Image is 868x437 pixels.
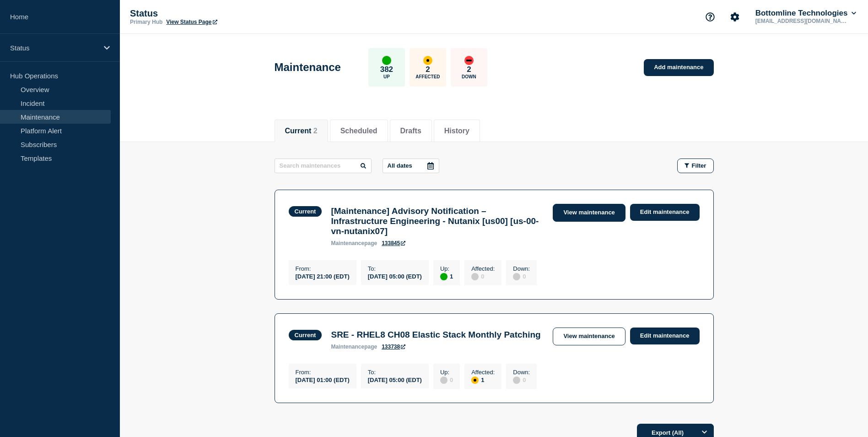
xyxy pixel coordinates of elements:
p: Affected : [471,369,495,376]
div: [DATE] 21:00 (EDT) [296,272,350,280]
div: disabled [513,377,520,384]
div: disabled [471,273,479,280]
p: All dates [388,162,412,169]
a: View maintenance [553,328,625,345]
button: Bottomline Technologies [754,9,858,18]
p: Down : [513,369,530,376]
p: page [331,240,377,246]
div: 0 [513,272,530,280]
h3: [Maintenance] Advisory Notification – Infrastructure Engineering - Nutanix [us00] [us-00-vn-nutan... [331,206,544,236]
div: [DATE] 05:00 (EDT) [368,376,422,383]
button: Support [701,7,720,27]
div: up [440,273,447,280]
a: Edit maintenance [630,204,700,221]
div: down [464,56,474,65]
p: Down [462,74,476,79]
a: 133845 [382,240,405,246]
a: View maintenance [553,204,625,222]
div: 0 [471,272,495,280]
div: affected [423,56,432,65]
input: Search maintenances [275,158,372,173]
span: Filter [692,162,706,169]
p: From : [296,265,350,272]
p: Affected [415,74,440,79]
div: disabled [513,273,520,280]
p: 2 [426,65,430,74]
p: 382 [380,65,393,74]
div: 1 [471,376,495,384]
button: History [444,127,469,135]
a: Add maintenance [644,59,713,76]
p: 2 [467,65,471,74]
p: From : [296,369,350,376]
div: disabled [440,377,447,384]
div: affected [471,377,479,384]
span: maintenance [331,344,364,350]
p: Primary Hub [130,19,162,25]
p: page [331,344,377,350]
p: Status [10,44,98,52]
span: maintenance [331,240,364,246]
p: Status [130,8,313,19]
button: All dates [383,158,439,173]
div: up [382,56,391,65]
h1: Maintenance [275,61,341,74]
div: 0 [513,376,530,384]
p: [EMAIL_ADDRESS][DOMAIN_NAME] [754,18,849,24]
button: Current 2 [285,127,318,135]
p: Up : [440,265,453,272]
p: To : [368,369,422,376]
div: Current [295,208,316,215]
button: Account settings [725,7,744,27]
button: Filter [677,158,714,173]
div: [DATE] 01:00 (EDT) [296,376,350,383]
p: Up : [440,369,453,376]
a: Edit maintenance [630,328,700,344]
div: Current [295,332,316,339]
p: Affected : [471,265,495,272]
h3: SRE - RHEL8 CH08 Elastic Stack Monthly Patching [331,330,540,340]
button: Drafts [400,127,421,135]
a: 133738 [382,344,405,350]
button: Scheduled [340,127,377,135]
div: 1 [440,272,453,280]
p: Down : [513,265,530,272]
span: 2 [313,127,318,135]
div: 0 [440,376,453,384]
div: [DATE] 05:00 (EDT) [368,272,422,280]
p: Up [383,74,390,79]
p: To : [368,265,422,272]
a: View Status Page [166,19,217,25]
